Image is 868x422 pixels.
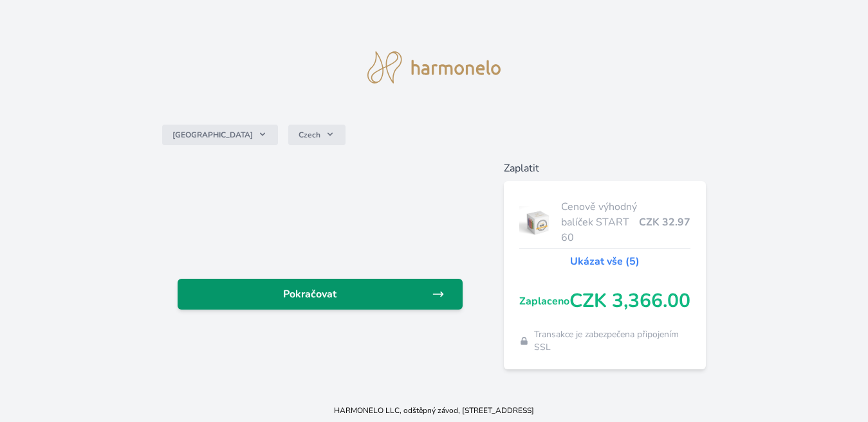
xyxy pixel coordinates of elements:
[639,215,690,230] span: CZK 32.97
[570,254,640,269] a: Ukázat vše (5)
[561,199,640,245] span: Cenově výhodný balíček START 60
[288,125,346,145] button: Czech
[569,290,690,313] span: CZK 3,366.00
[519,206,556,238] img: start.jpg
[504,161,706,176] h6: Zaplatit
[367,51,501,84] img: logo.svg
[519,294,569,309] span: Zaplaceno
[172,130,253,140] span: [GEOGRAPHIC_DATA]
[299,130,320,140] span: Czech
[188,286,432,302] span: Pokračovat
[178,279,463,310] a: Pokračovat
[534,328,690,354] span: Transakce je zabezpečena připojením SSL
[162,125,278,145] button: [GEOGRAPHIC_DATA]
